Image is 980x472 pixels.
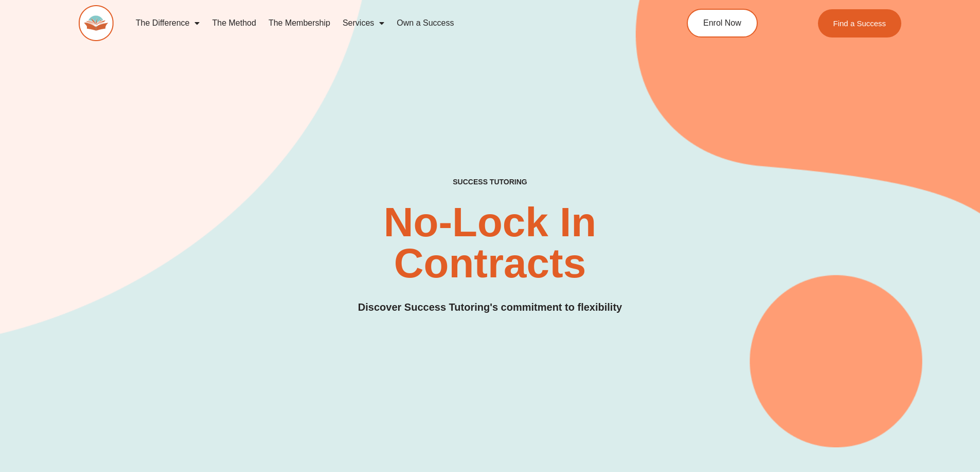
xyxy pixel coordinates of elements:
[818,9,902,37] a: Find a Success
[262,11,336,35] a: The Membership
[833,20,886,27] span: Find a Success
[358,299,622,315] h3: Discover Success Tutoring's commitment to flexibility
[206,11,262,35] a: The Method
[336,11,390,35] a: Services
[130,11,206,35] a: The Difference
[703,19,741,27] span: Enrol Now
[368,178,612,186] h4: SUCCESS TUTORING​
[304,202,676,284] h2: No-Lock In Contracts
[687,9,758,37] a: Enrol Now
[130,11,640,35] nav: Menu
[390,11,460,35] a: Own a Success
